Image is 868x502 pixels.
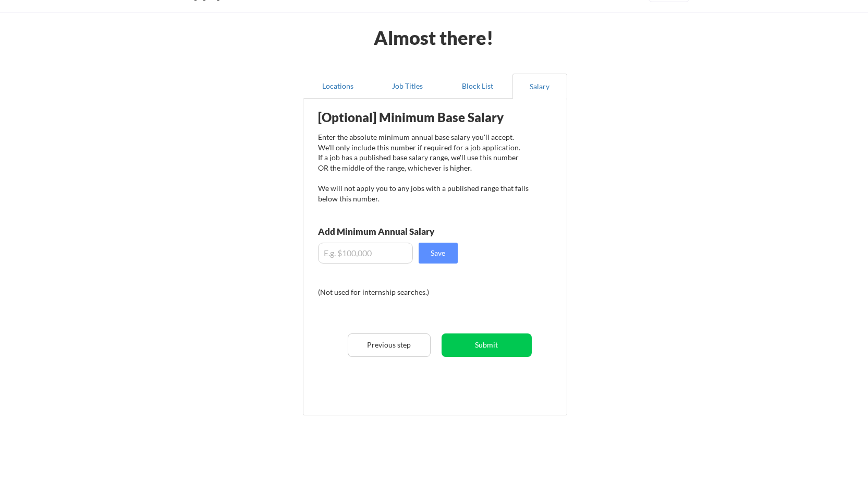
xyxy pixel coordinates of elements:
button: Save [419,243,458,264]
div: Enter the absolute minimum annual base salary you'll accept. We'll only include this number if re... [318,132,529,204]
button: Locations [303,74,373,99]
button: Previous step [348,333,431,357]
div: (Not used for internship searches.) [318,287,459,297]
button: Block List [443,74,512,99]
div: Add Minimum Annual Salary [318,227,481,236]
button: Job Titles [373,74,443,99]
button: Salary [512,74,567,99]
input: E.g. $100,000 [318,243,413,264]
div: Almost there! [361,28,506,47]
div: [Optional] Minimum Base Salary [318,111,529,124]
button: Submit [442,333,532,357]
